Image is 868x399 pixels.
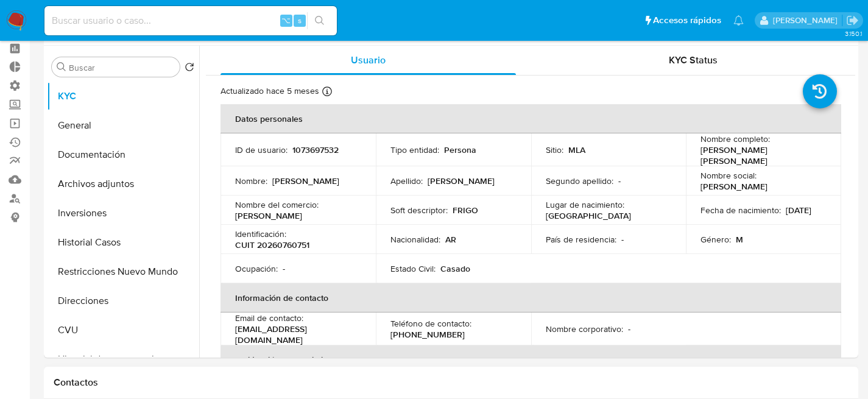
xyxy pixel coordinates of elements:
[653,14,721,27] span: Accesos rápidos
[47,140,199,169] button: Documentación
[47,111,199,140] button: General
[390,329,465,340] p: [PHONE_NUMBER]
[283,263,285,274] p: -
[351,53,386,67] span: Usuario
[221,345,841,375] th: Verificación y cumplimiento
[235,239,309,250] p: CUIT 20260760751
[390,175,423,186] p: Apellido :
[47,316,199,345] button: CVU
[221,283,841,312] th: Información de contacto
[47,257,199,286] button: Restricciones Nuevo Mundo
[846,14,859,27] a: Salir
[428,175,495,186] p: [PERSON_NAME]
[235,210,302,221] p: [PERSON_NAME]
[235,323,356,345] p: [EMAIL_ADDRESS][DOMAIN_NAME]
[390,263,436,274] p: Estado Civil :
[736,234,743,245] p: M
[281,15,291,26] span: ⌥
[235,175,267,186] p: Nombre :
[44,13,337,29] input: Buscar usuario o caso...
[786,205,811,216] p: [DATE]
[47,199,199,228] button: Inversiones
[185,62,194,76] button: Volver al orden por defecto
[298,15,302,26] span: s
[700,133,770,144] p: Nombre completo :
[390,318,471,329] p: Teléfono de contacto :
[444,144,476,155] p: Persona
[568,144,585,155] p: MLA
[272,175,339,186] p: [PERSON_NAME]
[546,323,623,334] p: Nombre corporativo :
[57,62,66,72] button: Buscar
[669,53,718,67] span: KYC Status
[235,312,303,323] p: Email de contacto :
[621,234,624,245] p: -
[390,144,439,155] p: Tipo entidad :
[700,205,781,216] p: Fecha de nacimiento :
[546,175,613,186] p: Segundo apellido :
[628,323,630,334] p: -
[47,286,199,316] button: Direcciones
[546,234,616,245] p: País de residencia :
[307,12,332,29] button: search-icon
[235,199,319,210] p: Nombre del comercio :
[440,263,470,274] p: Casado
[700,170,757,181] p: Nombre social :
[700,234,731,245] p: Género :
[54,376,849,389] h1: Contactos
[700,181,767,192] p: [PERSON_NAME]
[235,144,288,155] p: ID de usuario :
[700,144,822,166] p: [PERSON_NAME] [PERSON_NAME]
[47,169,199,199] button: Archivos adjuntos
[69,62,175,73] input: Buscar
[845,29,862,38] span: 3.150.1
[390,205,448,216] p: Soft descriptor :
[453,205,478,216] p: FRIGO
[773,15,842,26] p: facundo.marin@mercadolibre.com
[733,15,744,26] a: Notificaciones
[235,228,286,239] p: Identificación :
[47,228,199,257] button: Historial Casos
[221,104,841,133] th: Datos personales
[47,82,199,111] button: KYC
[445,234,456,245] p: AR
[618,175,621,186] p: -
[546,199,624,210] p: Lugar de nacimiento :
[390,234,440,245] p: Nacionalidad :
[292,144,339,155] p: 1073697532
[47,345,199,374] button: Historial de conversaciones
[221,85,319,97] p: Actualizado hace 5 meses
[546,210,631,221] p: [GEOGRAPHIC_DATA]
[546,144,563,155] p: Sitio :
[235,263,278,274] p: Ocupación :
